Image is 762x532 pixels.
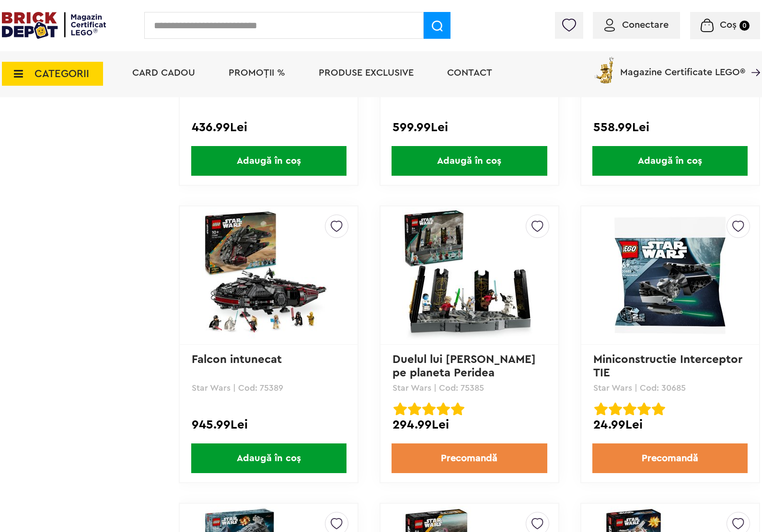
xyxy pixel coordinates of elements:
[593,419,747,431] div: 24.99Lei
[393,384,546,392] p: Star Wars | Cod: 75385
[652,402,665,416] img: Evaluare cu stele
[191,443,346,473] span: Adaugă în coș
[192,384,346,392] p: Star Wars | Cod: 75389
[192,419,346,431] div: 945.99Lei
[622,20,669,30] span: Conectare
[393,121,546,134] div: 599.99Lei
[229,68,285,78] a: PROMOȚII %
[745,55,760,65] a: Magazine Certificate LEGO®
[593,354,745,379] a: Miniconstructie Interceptor TIE
[408,402,421,416] img: Evaluare cu stele
[381,146,558,176] a: Adaugă în coș
[393,354,539,379] a: Duelul lui [PERSON_NAME] pe planeta Peridea
[447,68,492,78] a: Contact
[392,146,547,176] span: Adaugă în coș
[739,21,750,31] small: 0
[594,402,608,416] img: Evaluare cu stele
[202,208,336,342] img: Falcon intunecat
[604,20,669,30] a: Conectare
[592,443,748,473] a: Precomandă
[402,208,536,342] img: Duelul lui Ahsoka Tano pe planeta Peridea
[603,208,737,342] img: Miniconstructie Interceptor TIE
[132,68,195,78] a: Card Cadou
[319,68,414,78] a: Produse exclusive
[437,402,450,416] img: Evaluare cu stele
[422,402,436,416] img: Evaluare cu stele
[593,384,747,392] p: Star Wars | Cod: 30685
[720,20,737,30] span: Coș
[393,419,546,431] div: 294.99Lei
[392,443,547,473] a: Precomandă
[180,146,358,176] a: Adaugă în coș
[637,402,651,416] img: Evaluare cu stele
[620,55,745,77] span: Magazine Certificate LEGO®
[593,121,747,134] div: 558.99Lei
[35,68,89,79] span: CATEGORII
[451,402,464,416] img: Evaluare cu stele
[180,443,358,473] a: Adaugă în coș
[623,402,636,416] img: Evaluare cu stele
[191,146,346,176] span: Adaugă în coș
[192,121,346,134] div: 436.99Lei
[393,402,407,416] img: Evaluare cu stele
[581,146,759,176] a: Adaugă în coș
[592,146,748,176] span: Adaugă în coș
[192,354,282,365] a: Falcon intunecat
[609,402,622,416] img: Evaluare cu stele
